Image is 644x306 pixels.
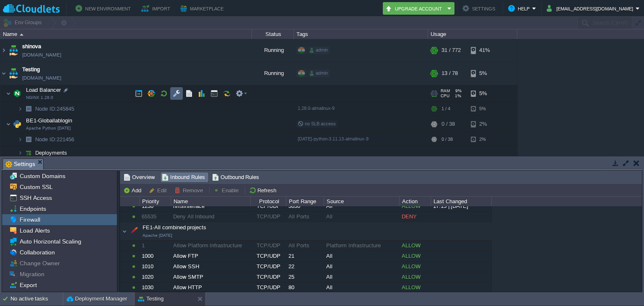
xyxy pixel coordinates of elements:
[23,146,34,159] img: AMDAwAAAACH5BAEAAAAALAAAAAABAAEAAAICRAEAOw==
[149,187,169,194] button: Edit
[5,159,35,169] span: Settings
[25,87,62,93] a: Load BalancerNGINX 1.28.0
[400,201,430,211] div: ALLOW
[34,136,75,143] span: 221456
[251,272,286,282] div: TCP/UDP
[6,116,11,132] img: AMDAwAAAACH5BAEAAAAALAAAAAABAAEAAAICRAEAOw==
[251,251,286,261] div: TCP/UDP
[140,262,170,272] div: 1010
[140,241,170,251] div: 1
[171,197,250,206] div: Name
[324,283,399,293] div: All
[252,39,294,62] div: Running
[294,29,428,39] div: Tags
[286,201,323,211] div: 3030
[171,251,250,261] div: Allow FTP
[26,95,53,100] span: NGINX 1.28.0
[249,187,279,194] button: Refresh
[0,39,7,62] img: AMDAwAAAACH5BAEAAAAALAAAAAABAAEAAAICRAEAOw==
[8,39,19,62] img: AMDAwAAAACH5BAEAAAAALAAAAAABAAEAAAICRAEAOw==
[25,117,73,124] a: BE1-GloballabloginApache Python [DATE]
[431,201,491,211] div: 17:15 | [DATE]
[431,197,491,206] div: Last Changed
[34,105,75,112] span: 245845
[171,262,250,272] div: Allow SSH
[22,51,61,59] a: [DOMAIN_NAME]
[251,283,286,293] div: TCP/UDP
[441,116,455,132] div: 0 / 38
[22,65,40,74] a: Testing
[251,241,286,251] div: TCP/UDP
[471,102,498,115] div: 5%
[471,85,498,102] div: 5%
[18,259,61,267] span: Change Owner
[324,262,399,272] div: All
[1,29,252,39] div: Name
[171,212,250,222] div: Deny All Inbound
[11,116,23,132] img: AMDAwAAAACH5BAEAAAAALAAAAAABAAEAAAICRAEAOw==
[123,187,144,194] button: Add
[324,212,399,222] div: All
[441,93,449,99] span: CPU
[441,133,453,146] div: 0 / 38
[162,173,205,182] span: Inbound Rules
[138,295,164,303] button: Testing
[400,197,431,206] div: Action
[453,88,462,93] span: 9%
[22,74,61,82] a: [DOMAIN_NAME]
[298,136,369,141] span: [DATE]-python-3.11.13-almalinux-9
[140,201,170,211] div: 1230
[385,3,445,13] button: Upgrade Account
[251,262,286,272] div: TCP/UDP
[141,3,173,13] button: Import
[180,3,226,13] button: Marketplace
[34,105,75,112] a: Node ID:245845
[471,39,498,62] div: 41%
[18,146,23,159] img: AMDAwAAAACH5BAEAAAAALAAAAAABAAEAAAICRAEAOw==
[441,62,458,85] div: 13 / 78
[400,272,430,282] div: ALLOW
[18,238,83,245] a: Auto Horizontal Scaling
[18,216,42,223] span: Firewall
[140,272,170,282] div: 1020
[18,227,51,234] span: Load Alerts
[471,116,498,132] div: 2%
[18,205,47,213] a: Endpoints
[441,88,450,93] span: RAM
[171,272,250,282] div: Allow SMTP
[453,93,461,99] span: 1%
[18,183,54,191] span: Custom SSL
[171,201,250,211] div: hmsinterface
[34,149,68,156] a: Deployments
[324,201,399,211] div: All
[18,194,53,202] a: SSH Access
[308,47,330,54] div: admin
[174,187,205,194] button: Remove
[35,136,57,143] span: Node ID:
[400,241,430,251] div: ALLOW
[23,102,34,115] img: AMDAwAAAACH5BAEAAAAALAAAAAABAAEAAAICRAEAOw==
[11,85,23,102] img: AMDAwAAAACH5BAEAAAAALAAAAAABAAEAAAICRAEAOw==
[400,262,430,272] div: ALLOW
[547,3,636,13] button: [EMAIL_ADDRESS][DOMAIN_NAME]
[140,251,170,261] div: 1000
[18,281,38,289] a: Export
[324,272,399,282] div: All
[428,29,517,39] div: Usage
[23,133,34,146] img: AMDAwAAAACH5BAEAAAAALAAAAAABAAEAAAICRAEAOw==
[20,34,23,36] img: AMDAwAAAACH5BAEAAAAALAAAAAABAAEAAAICRAEAOw==
[124,173,155,182] span: Overview
[6,85,11,102] img: AMDAwAAAACH5BAEAAAAALAAAAAABAAEAAAICRAEAOw==
[462,3,498,13] button: Settings
[298,121,336,126] span: no SLB access
[22,42,41,51] a: shinova
[0,62,7,85] img: AMDAwAAAACH5BAEAAAAALAAAAAABAAEAAAICRAEAOw==
[251,201,286,211] div: TCP/UDP
[212,173,260,182] span: Outbound Rules
[18,249,56,256] span: Collaboration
